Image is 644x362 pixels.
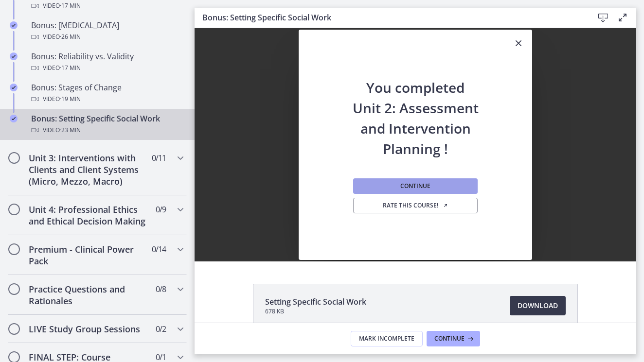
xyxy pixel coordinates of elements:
span: 0 / 9 [156,204,166,215]
div: Video [31,93,183,105]
a: Download [510,296,566,315]
span: Continue [400,182,430,190]
h2: Premium - Clinical Power Pack [29,243,147,267]
div: Video [31,31,183,43]
span: Rate this course! [383,202,448,209]
div: Bonus: Setting Specific Social Work [31,113,183,136]
h2: You completed Unit 2: Assessment and Intervention Planning ! [351,58,480,159]
h2: LIVE Study Group Sessions [29,323,147,335]
span: · 23 min [60,124,81,136]
div: Bonus: [MEDICAL_DATA] [31,19,183,43]
span: 678 KB [265,308,366,315]
i: Opens in a new window [443,203,448,208]
button: Mark Incomplete [351,331,423,346]
button: Close [505,30,532,58]
span: · 17 min [60,62,81,74]
button: Continue [353,178,478,194]
span: Continue [434,335,465,343]
h2: Unit 4: Professional Ethics and Ethical Decision Making [29,204,147,227]
button: Continue [427,331,480,346]
span: · 26 min [60,31,81,43]
h3: Bonus: Setting Specific Social Work [202,12,578,23]
i: Completed [10,84,18,91]
h2: Practice Questions and Rationales [29,283,147,307]
span: 0 / 2 [156,323,166,335]
i: Completed [10,21,18,29]
i: Completed [10,115,18,122]
i: Completed [10,52,18,60]
a: Rate this course! Opens in a new window [353,198,478,213]
div: Bonus: Stages of Change [31,82,183,105]
span: 0 / 14 [152,243,166,255]
div: Bonus: Reliability vs. Validity [31,51,183,74]
span: Setting Specific Social Work [265,296,366,308]
span: 0 / 8 [156,283,166,295]
span: · 19 min [60,93,81,105]
h2: Unit 3: Interventions with Clients and Client Systems (Micro, Mezzo, Macro) [29,152,147,187]
span: 0 / 11 [152,152,166,164]
div: Video [31,62,183,74]
span: Mark Incomplete [359,335,414,343]
span: Download [518,300,558,311]
div: Video [31,124,183,136]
